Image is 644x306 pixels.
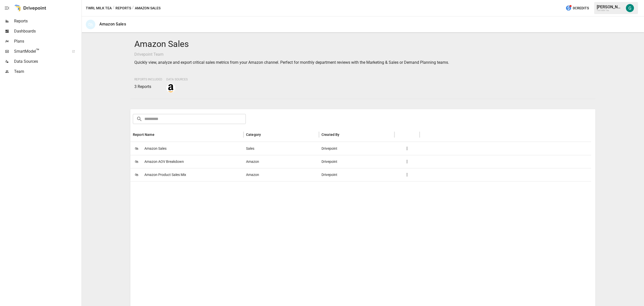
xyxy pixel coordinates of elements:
button: Sort [155,131,162,138]
p: 3 Reports [134,84,162,90]
span: Data Sources [166,78,188,81]
span: Plans [14,38,80,44]
p: Quickly view, analyze and export critical sales metrics from your Amazon channel. Perfect for mon... [134,59,591,66]
div: Amazon Sales [99,22,126,26]
span: 🛍 [133,171,140,178]
span: ™ [36,48,39,54]
button: Sort [261,131,268,138]
span: 🛍 [133,158,140,165]
div: Report Name [133,133,154,137]
button: Reports [115,5,131,11]
span: Amazon AOV Breakdown [144,155,184,168]
div: 🛍 [86,20,95,29]
div: Sales [244,142,319,155]
div: Drivepoint [319,155,394,168]
div: / [132,5,134,11]
div: Drivepoint [319,168,394,181]
button: Twrl Milk Tea [86,5,112,11]
span: 🛍 [133,145,140,152]
span: Dashboards [14,28,80,34]
div: / [113,5,114,11]
img: amazon [167,84,175,92]
span: Amazon Product Sales Mix [144,168,186,181]
div: Category [246,133,261,137]
span: Data Sources [14,58,80,65]
div: Drivepoint [319,142,394,155]
div: Amazon [244,168,319,181]
span: 0 Credits [573,5,589,11]
div: Twrl Milk Tea [597,9,623,12]
button: Sort [340,131,347,138]
span: Reports Included [134,78,162,81]
div: Amazon [244,155,319,168]
span: Team [14,69,80,75]
span: Reports [14,18,80,24]
button: Gordon Hagedorn [623,1,637,15]
img: Gordon Hagedorn [626,4,634,12]
p: Drivepoint Team [134,51,591,57]
span: SmartModel [14,48,66,54]
button: 0Credits [563,4,591,13]
div: [PERSON_NAME] [597,5,623,9]
div: Created By [321,133,340,137]
span: Amazon Sales [144,142,167,155]
h4: Amazon Sales [134,39,591,49]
